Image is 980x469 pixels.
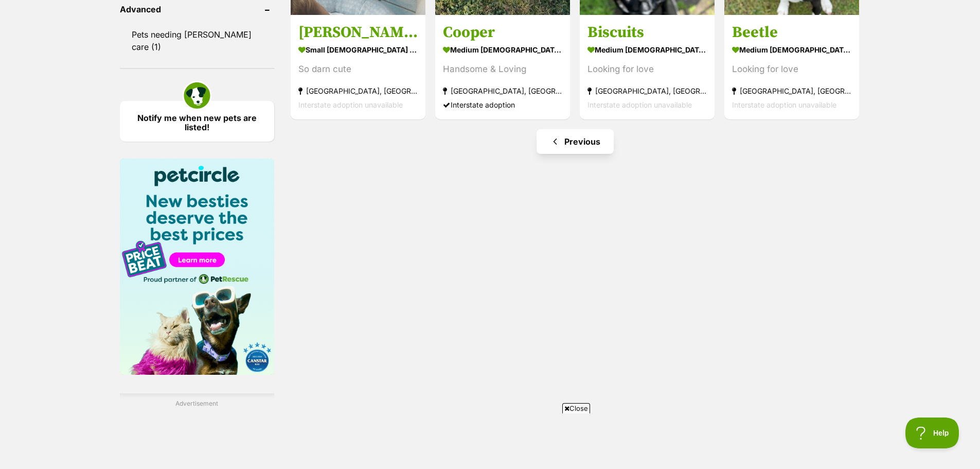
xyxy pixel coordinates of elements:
a: Notify me when new pets are listed! [120,101,274,142]
a: [PERSON_NAME] small [DEMOGRAPHIC_DATA] Dog So darn cute [GEOGRAPHIC_DATA], [GEOGRAPHIC_DATA] Inte... [291,14,425,119]
a: Biscuits medium [DEMOGRAPHIC_DATA] Dog Looking for love [GEOGRAPHIC_DATA], [GEOGRAPHIC_DATA] Inte... [580,14,715,119]
header: Advanced [120,5,274,14]
h3: Cooper [443,22,562,42]
h3: [PERSON_NAME] [298,22,418,42]
strong: [GEOGRAPHIC_DATA], [GEOGRAPHIC_DATA] [587,83,707,97]
strong: medium [DEMOGRAPHIC_DATA] Dog [732,42,851,57]
span: Interstate adoption unavailable [587,100,692,109]
a: Cooper medium [DEMOGRAPHIC_DATA] Dog Handsome & Loving [GEOGRAPHIC_DATA], [GEOGRAPHIC_DATA] Inter... [435,14,570,119]
strong: medium [DEMOGRAPHIC_DATA] Dog [443,42,562,57]
strong: small [DEMOGRAPHIC_DATA] Dog [298,42,418,57]
span: Interstate adoption unavailable [732,100,836,109]
iframe: Advertisement [241,418,740,464]
strong: medium [DEMOGRAPHIC_DATA] Dog [587,42,707,57]
iframe: Help Scout Beacon - Open [905,418,959,448]
img: Pet Circle promo banner [120,159,274,375]
div: Looking for love [587,62,707,76]
span: Close [562,403,590,413]
nav: Pagination [290,129,861,154]
a: Beetle medium [DEMOGRAPHIC_DATA] Dog Looking for love [GEOGRAPHIC_DATA], [GEOGRAPHIC_DATA] Inters... [724,14,859,119]
strong: [GEOGRAPHIC_DATA], [GEOGRAPHIC_DATA] [298,83,418,97]
a: Pets needing [PERSON_NAME] care (1) [120,24,274,58]
div: So darn cute [298,62,418,76]
div: Interstate adoption [443,97,562,111]
h3: Beetle [732,22,851,42]
strong: [GEOGRAPHIC_DATA], [GEOGRAPHIC_DATA] [732,83,851,97]
strong: [GEOGRAPHIC_DATA], [GEOGRAPHIC_DATA] [443,83,562,97]
div: Looking for love [732,62,851,76]
h3: Biscuits [587,22,707,42]
div: Handsome & Loving [443,62,562,76]
a: Previous page [537,129,614,154]
span: Interstate adoption unavailable [298,100,403,109]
